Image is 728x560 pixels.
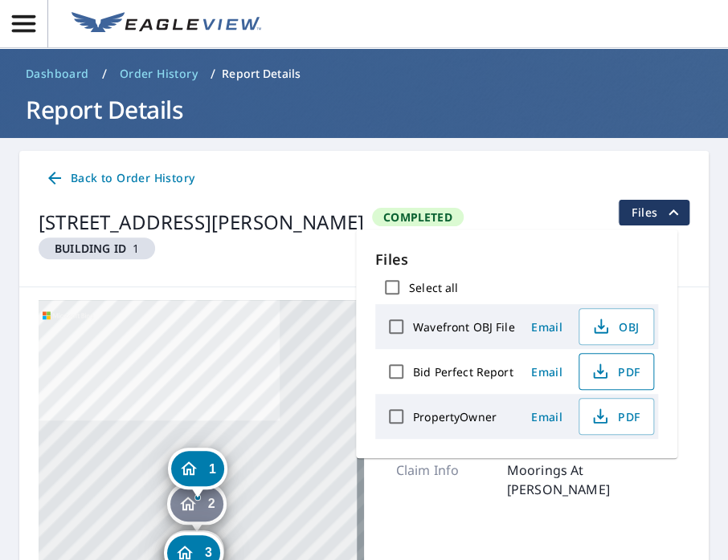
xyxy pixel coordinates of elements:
[507,461,689,499] p: Moorings At [PERSON_NAME]
[413,409,497,424] label: PropertyOwner
[26,66,89,82] span: Dashboard
[521,314,572,339] button: Email
[413,364,513,379] label: Bid Perfect Report
[396,461,493,499] p: Claim Info
[211,64,215,83] li: /
[72,12,261,36] img: EV Logo
[527,409,566,424] span: Email
[120,66,198,82] span: Order History
[589,317,640,336] span: OBJ
[113,61,204,87] a: Order History
[579,398,654,435] button: PDF
[375,249,658,270] p: Files
[521,404,572,429] button: Email
[222,66,301,82] p: Report Details
[208,497,215,509] span: 2
[632,203,683,222] span: Files
[45,168,194,189] span: Back to Order History
[527,319,566,335] span: Email
[374,209,462,225] span: Completed
[589,362,640,381] span: PDF
[39,164,201,193] a: Back to Order History
[618,200,689,225] button: filesDropdownBtn-67212013
[102,64,107,83] li: /
[413,319,514,335] label: Wavefront OBJ File
[167,483,227,533] div: Dropped pin, building 2, Residential property, 4010 N Ocean Dr Hollywood, FL 33019
[19,61,709,87] nav: breadcrumb
[19,93,709,126] h1: Report Details
[521,359,572,384] button: Email
[409,280,458,295] label: Select all
[55,241,126,256] em: Building ID
[168,448,227,497] div: Dropped pin, building 1, Residential property, 4010 N Ocean Dr Hollywood, FL 33019
[589,407,640,426] span: PDF
[579,308,654,345] button: OBJ
[45,241,149,256] span: 1
[19,61,96,87] a: Dashboard
[209,463,216,475] span: 1
[62,2,271,46] a: EV Logo
[39,208,364,237] div: [STREET_ADDRESS][PERSON_NAME]
[527,364,566,379] span: Email
[579,353,654,390] button: PDF
[205,546,212,558] span: 3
